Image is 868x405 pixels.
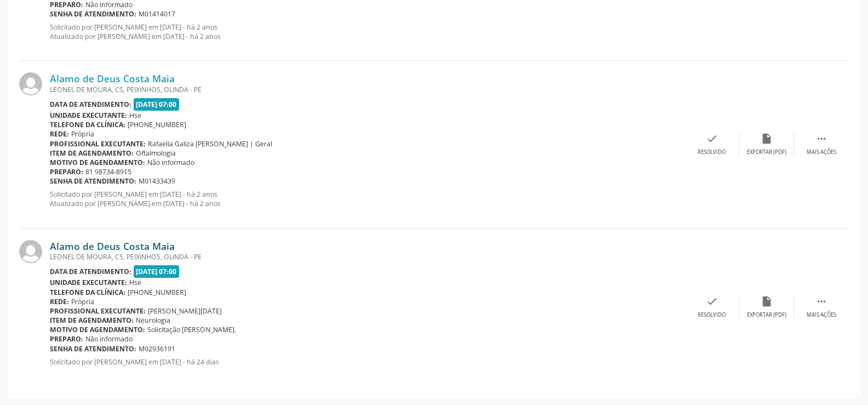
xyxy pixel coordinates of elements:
[807,311,836,319] div: Mais ações
[134,98,180,111] span: [DATE] 07:00
[71,129,94,139] span: Própria
[50,167,83,176] b: Preparo:
[761,133,773,145] i: insert_drive_file
[50,240,175,252] a: Alamo de Deus Costa Maia
[50,176,136,186] b: Senha de atendimento:
[706,133,718,145] i: check
[815,133,827,145] i: 
[50,334,83,344] b: Preparo:
[50,72,175,84] a: Alamo de Deus Costa Maia
[71,297,94,306] span: Própria
[698,149,726,156] div: Resolvido
[128,288,186,297] span: [PHONE_NUMBER]
[50,325,145,334] b: Motivo de agendamento:
[129,111,141,120] span: Hse
[50,267,131,276] b: Data de atendimento:
[50,297,69,306] b: Rede:
[50,190,685,208] p: Solicitado por [PERSON_NAME] em [DATE] - há 2 anos Atualizado por [PERSON_NAME] em [DATE] - há 2 ...
[807,149,836,156] div: Mais ações
[50,129,69,139] b: Rede:
[706,295,718,307] i: check
[129,278,141,287] span: Hse
[128,120,186,129] span: [PHONE_NUMBER]
[50,278,127,287] b: Unidade executante:
[50,100,131,109] b: Data de atendimento:
[50,22,685,41] p: Solicitado por [PERSON_NAME] em [DATE] - há 2 anos Atualizado por [PERSON_NAME] em [DATE] - há 2 ...
[19,240,42,263] img: img
[136,149,176,158] span: Oftalmologia
[85,334,133,344] span: Não informado
[50,252,685,261] div: LEONEL DE MOURA, CS, PEIXINHOS, OLINDA - PE
[50,316,134,325] b: Item de agendamento:
[139,176,175,186] span: M01433439
[50,85,685,94] div: LEONEL DE MOURA, CS, PEIXINHOS, OLINDA - PE
[147,158,194,167] span: Não informado
[19,72,42,95] img: img
[139,344,175,353] span: M02936191
[50,149,134,158] b: Item de agendamento:
[50,306,146,316] b: Profissional executante:
[50,357,685,367] p: Solicitado por [PERSON_NAME] em [DATE] - há 24 dias
[50,288,125,297] b: Telefone da clínica:
[698,311,726,319] div: Resolvido
[747,311,786,319] div: Exportar (PDF)
[761,295,773,307] i: insert_drive_file
[85,167,131,176] span: 81 98734-8915
[50,9,136,19] b: Senha de atendimento:
[50,344,136,353] b: Senha de atendimento:
[139,9,175,19] span: M01414017
[50,139,146,149] b: Profissional executante:
[50,158,145,167] b: Motivo de agendamento:
[50,120,125,129] b: Telefone da clínica:
[136,316,170,325] span: Neurologia
[148,306,222,316] span: [PERSON_NAME][DATE]
[148,139,272,149] span: Rafaella Galiza [PERSON_NAME] | Geral
[815,295,827,307] i: 
[134,265,180,278] span: [DATE] 07:00
[747,149,786,156] div: Exportar (PDF)
[50,111,127,120] b: Unidade executante:
[147,325,236,334] span: Solicitação [PERSON_NAME].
